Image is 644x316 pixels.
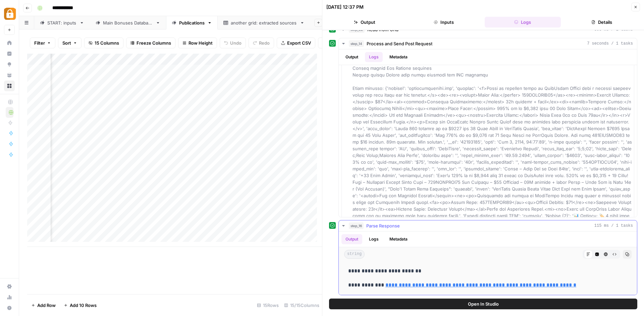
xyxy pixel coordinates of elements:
button: Output [326,17,403,28]
a: Browse [4,81,15,91]
button: Add 10 Rows [60,300,101,311]
span: Freeze Columns [137,40,171,46]
button: 15 Columns [84,38,123,48]
img: Adzz Logo [4,8,16,20]
button: Logs [485,17,561,28]
span: Add 10 Rows [70,302,97,309]
button: Inputs [406,17,482,28]
button: Output [341,234,362,244]
span: Export CSV [287,40,311,46]
span: step_14 [349,40,364,47]
span: Parse Response [366,222,400,229]
button: Metadata [385,234,412,244]
button: Open In Studio [329,299,637,309]
a: Home [4,38,15,48]
span: Row Height [189,40,213,46]
a: Opportunities [4,59,15,70]
span: 7 seconds / 1 tasks [587,41,633,47]
button: Help + Support [4,303,15,313]
button: Row Height [178,38,217,48]
div: another grid: extracted sources [231,19,297,26]
span: step_16 [349,222,364,229]
button: Metadata [385,52,412,62]
div: 115 ms / 1 tasks [339,231,637,295]
div: 15 Rows [254,300,281,311]
div: [DATE] 12:37 PM [326,4,364,10]
a: Usage [4,292,15,303]
div: Publications [179,19,205,26]
a: Publications [166,16,218,30]
span: Filter [34,40,45,46]
button: 7 seconds / 1 tasks [339,38,637,49]
div: START: inputs [47,19,77,26]
button: Output [341,52,362,62]
button: Logs [365,52,383,62]
a: Your Data [4,70,15,81]
button: Add Row [27,300,60,311]
span: Redo [259,40,270,46]
span: string [344,250,365,259]
a: Insights [4,48,15,59]
span: Undo [230,40,241,46]
a: Settings [4,281,15,292]
a: Main Bonuses Database [90,16,166,30]
a: START: inputs [34,16,90,30]
div: Main Bonuses Database [103,19,153,26]
button: Filter [30,38,55,48]
span: Add Row [37,302,56,309]
button: Workspace: Adzz [4,5,15,22]
a: another grid: extracted sources [218,16,310,30]
button: Sort [58,38,82,48]
button: Undo [220,38,246,48]
button: Freeze Columns [126,38,175,48]
button: Export CSV [277,38,315,48]
span: 15 Columns [95,40,119,46]
div: 15/15 Columns [281,300,322,311]
span: Sort [62,40,71,46]
div: 7 seconds / 1 tasks [339,49,637,217]
span: Open In Studio [468,301,499,307]
button: Details [563,17,640,28]
button: Redo [249,38,274,48]
span: 115 ms / 1 tasks [594,223,633,229]
button: Logs [365,234,383,244]
button: 115 ms / 1 tasks [339,220,637,231]
span: Process and Send Post Request [367,40,432,47]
